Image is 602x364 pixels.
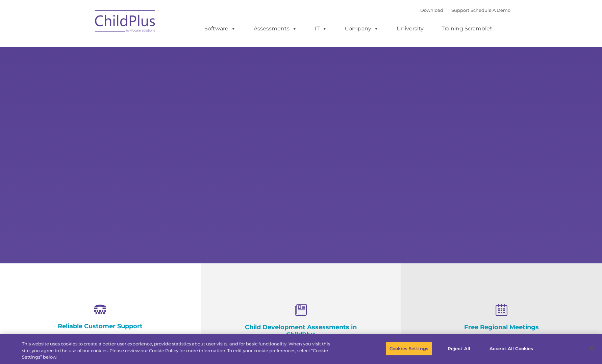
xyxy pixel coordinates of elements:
[486,341,537,356] button: Accept All Cookies
[438,341,480,356] button: Reject All
[471,7,510,13] a: Schedule A Demo
[198,22,243,35] a: Software
[451,7,469,13] a: Support
[308,22,334,35] a: IT
[338,22,385,35] a: Company
[34,322,167,330] h4: Reliable Customer Support
[247,22,304,35] a: Assessments
[584,341,599,356] button: Close
[234,323,368,338] h4: Child Development Assessments in ChildPlus
[420,7,443,13] a: Download
[435,323,568,331] h4: Free Regional Meetings
[92,5,159,39] img: ChildPlus by Procare Solutions
[386,341,432,356] button: Cookies Settings
[420,7,510,13] font: |
[390,22,430,35] a: University
[22,341,331,361] div: This website uses cookies to create a better user experience, provide statistics about user visit...
[435,22,499,35] a: Training Scramble!!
